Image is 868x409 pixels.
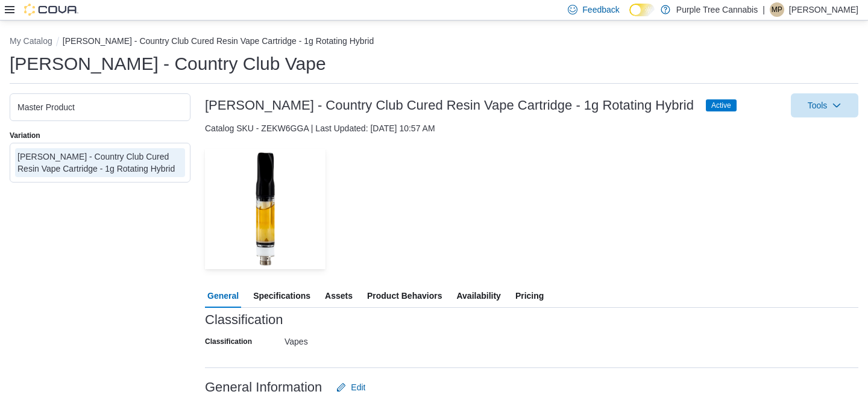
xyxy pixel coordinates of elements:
[515,284,544,308] span: Pricing
[770,2,784,17] div: Matt Piotrowicz
[253,284,310,308] span: Specifications
[24,4,78,16] img: Cova
[205,337,252,346] label: Classification
[207,284,239,308] span: General
[772,2,782,17] span: MP
[63,36,374,46] button: [PERSON_NAME] - Country Club Cured Resin Vape Cartridge - 1g Rotating Hybrid
[325,284,353,308] span: Assets
[205,380,322,395] h3: General Information
[763,2,765,17] p: |
[789,2,858,17] p: [PERSON_NAME]
[17,101,183,113] div: Master Product
[17,151,183,175] div: [PERSON_NAME] - Country Club Cured Resin Vape Cartridge - 1g Rotating Hybrid
[711,100,731,111] span: Active
[10,36,52,46] button: My Catalog
[205,149,325,269] img: Image for Woody Nelson - Country Club Cured Resin Vape Cartridge - 1g Rotating Hybrid
[808,99,828,111] span: Tools
[205,122,858,134] div: Catalog SKU - ZEKW6GGA | Last Updated: [DATE] 10:57 AM
[205,313,283,327] h3: Classification
[582,4,619,16] span: Feedback
[456,284,500,308] span: Availability
[367,284,442,308] span: Product Behaviors
[351,381,365,393] span: Edit
[10,52,326,76] h1: [PERSON_NAME] - Country Club Vape
[10,35,858,49] nav: An example of EuiBreadcrumbs
[676,2,758,17] p: Purple Tree Cannabis
[629,4,655,16] input: Dark Mode
[205,98,694,113] h3: [PERSON_NAME] - Country Club Cured Resin Vape Cartridge - 1g Rotating Hybrid
[332,375,370,399] button: Edit
[285,332,446,346] div: Vapes
[791,93,858,117] button: Tools
[10,131,40,140] label: Variation
[706,99,737,111] span: Active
